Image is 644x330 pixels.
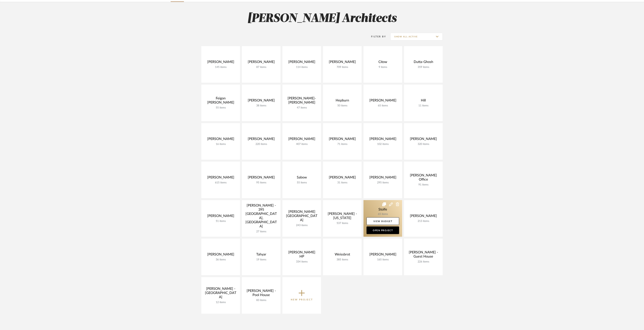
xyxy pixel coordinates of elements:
div: Weissbrot [326,252,359,258]
div: 9 items [367,66,399,69]
div: 220 items [245,143,277,146]
div: [PERSON_NAME] [326,137,359,143]
div: 102 items [367,143,399,146]
div: 243 items [285,224,318,227]
div: 145 items [204,66,237,69]
div: [PERSON_NAME] [326,175,359,181]
div: [PERSON_NAME] - 395 [GEOGRAPHIC_DATA], [GEOGRAPHIC_DATA] [245,203,277,230]
div: 320 items [407,143,440,146]
div: [PERSON_NAME] [285,137,318,143]
div: 27 items [245,230,277,233]
div: 165 items [367,258,399,261]
div: [PERSON_NAME] [245,60,277,66]
div: 38 items [245,104,277,107]
button: New Project [282,277,321,314]
div: 50 items [326,104,359,107]
div: 87 items [245,66,277,69]
p: New Project [291,298,313,302]
div: [PERSON_NAME] [204,175,237,181]
div: Tahyar [245,252,277,258]
div: 226 items [407,260,440,263]
div: 295 items [367,181,399,184]
div: 31 items [326,181,359,184]
a: Open Project [367,226,399,234]
div: 385 items [326,258,359,261]
div: [PERSON_NAME] - [GEOGRAPHIC_DATA] [204,287,237,301]
div: Citow [367,60,399,66]
div: [PERSON_NAME] - Pool House [245,289,277,299]
div: [PERSON_NAME] [407,137,440,143]
div: 19 items [245,258,277,261]
div: [PERSON_NAME] - Guest House [407,250,440,260]
div: [PERSON_NAME] [367,175,399,181]
div: [PERSON_NAME] [285,60,318,66]
div: [PERSON_NAME] [204,252,237,258]
div: [PERSON_NAME] - [US_STATE] [326,212,359,222]
div: 709 items [326,66,359,69]
div: 83 items [245,299,277,302]
div: 16 items [204,143,237,146]
div: 95 items [245,181,277,184]
div: 334 items [285,260,318,263]
div: [PERSON_NAME] [245,137,277,143]
div: Sabow [285,175,318,181]
div: 407 items [285,143,318,146]
div: [PERSON_NAME] [367,98,399,104]
div: [PERSON_NAME] [245,98,277,104]
div: [PERSON_NAME] [367,137,399,143]
div: 71 items [326,143,359,146]
div: 65 items [367,104,399,107]
div: [PERSON_NAME] [204,214,237,220]
div: 11 items [407,104,440,107]
div: [PERSON_NAME] [367,252,399,258]
div: [PERSON_NAME] [204,137,237,143]
a: View Budget [367,217,399,225]
div: [PERSON_NAME] Office [407,173,440,183]
div: [PERSON_NAME][GEOGRAPHIC_DATA] [285,210,318,224]
div: 213 items [407,220,440,223]
div: 12 items [204,301,237,304]
div: Dutta-Ghosh [407,60,440,66]
div: [PERSON_NAME] [204,60,237,66]
div: 114 items [285,66,318,69]
div: Filter By [366,35,386,38]
div: 55 items [285,181,318,184]
div: [PERSON_NAME]-[PERSON_NAME] [285,96,318,106]
div: [PERSON_NAME] HP [285,250,318,260]
div: 359 items [407,66,440,69]
div: 51 items [204,220,237,223]
div: 47 items [285,106,318,109]
div: 615 items [204,181,237,184]
div: Hill [407,98,440,104]
div: Feigon [PERSON_NAME] [204,96,237,106]
div: 36 items [204,258,237,261]
div: [PERSON_NAME] [326,60,359,66]
div: 55 items [204,106,237,109]
div: Hepburn [326,98,359,104]
div: [PERSON_NAME] [407,214,440,220]
div: 537 items [326,222,359,225]
h2: [PERSON_NAME] Architects [186,12,458,26]
div: 91 items [407,183,440,186]
div: [PERSON_NAME] [245,175,277,181]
